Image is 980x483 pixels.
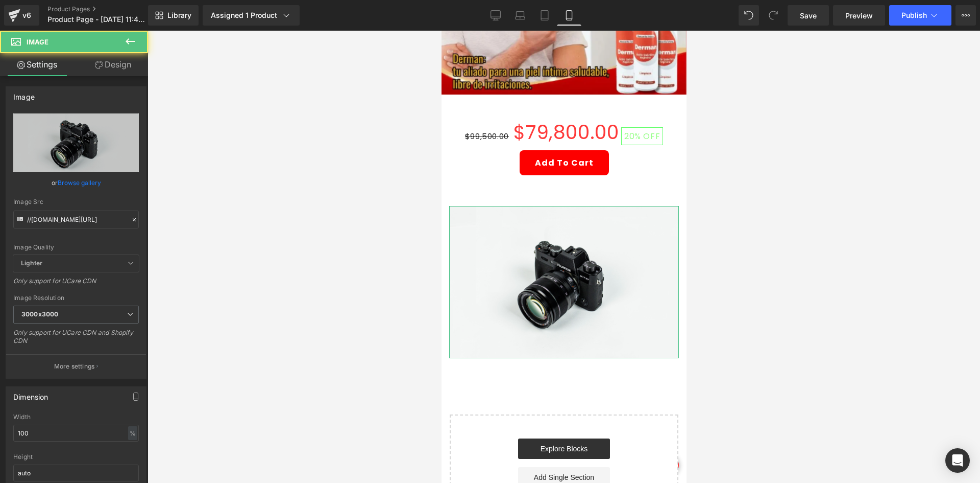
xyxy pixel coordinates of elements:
p: More settings [54,362,95,371]
b: 3000x3000 [21,310,58,318]
span: Publish [901,11,927,19]
a: Laptop [508,5,532,26]
input: Link [13,211,139,228]
button: Publish [889,5,951,26]
a: Desktop [483,5,508,26]
div: Image Src [13,198,139,205]
div: Image Quality [13,244,139,251]
span: Product Page - [DATE] 11:43:15 [47,15,145,24]
div: Dimension [13,387,48,401]
a: Add Single Section [77,436,168,457]
div: Open Intercom Messenger [945,448,970,473]
button: More settings [6,354,146,378]
span: Image [27,38,48,46]
div: Width [13,413,139,421]
a: New Library [148,5,199,26]
a: Product Pages [47,5,165,13]
a: Design [76,53,150,76]
button: Undo [739,5,759,26]
a: Explore Blocks [77,408,168,428]
div: Only support for UCare CDN and Shopify CDN [13,329,139,352]
span: Save [800,10,817,21]
input: auto [13,465,139,481]
div: Image Resolution [13,294,139,302]
a: Browse gallery [58,174,101,192]
div: or [13,177,139,188]
span: $79,800.00 [72,84,177,119]
div: Assigned 1 Product [211,10,291,20]
a: v6 [4,5,39,26]
span: 20% [183,100,200,111]
div: Height [13,453,139,461]
div: v6 [20,9,33,22]
span: Library [167,11,191,20]
span: Preview [845,10,873,21]
button: Redo [763,5,783,26]
div: % [128,426,137,440]
span: $99,500.00 [23,100,67,111]
a: Tablet [532,5,557,26]
b: Lighter [21,259,42,267]
span: Add To Cart [93,126,152,138]
button: More [955,5,976,26]
input: auto [13,425,139,442]
a: Mobile [557,5,581,26]
button: Add To Cart [78,120,167,145]
div: Image [13,87,35,101]
span: OFF [202,100,218,111]
div: Only support for UCare CDN [13,277,139,292]
a: Preview [833,5,885,26]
